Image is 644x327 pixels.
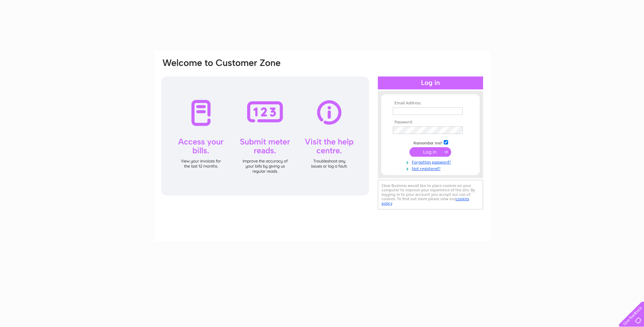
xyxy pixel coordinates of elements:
[391,139,470,146] td: Remember me?
[409,147,451,157] input: Submit
[393,165,470,171] a: Not registered?
[382,196,469,206] a: cookies policy
[391,120,470,125] th: Password:
[393,158,470,165] a: Forgotten password?
[378,180,483,209] div: Clear Business would like to place cookies on your computer to improve your experience of the sit...
[391,101,470,106] th: Email Address:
